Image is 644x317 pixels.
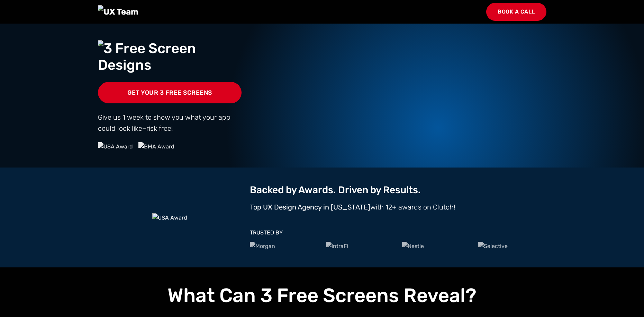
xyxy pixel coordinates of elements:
[98,142,133,151] img: USA Award
[250,242,275,251] img: Morgan
[250,184,546,196] h2: Backed by Awards. Driven by Results.
[326,242,348,251] img: IntraFi
[250,202,546,213] p: with 12+ awards on Clutch!
[402,242,424,251] img: Nestle
[98,112,242,134] p: Give us 1 week to show you what your app could look like–risk free!
[138,142,174,151] img: BMA Award
[98,40,242,74] img: 3 Free Screen Designs
[98,284,546,307] h2: What Can 3 Free Screens Reveal?
[98,5,138,18] img: UX Team
[478,242,508,251] img: Selective
[486,3,546,21] a: Book a Call
[98,82,242,103] a: Get Your 3 Free Screens
[250,229,546,236] h3: TRUSTED BY
[152,213,187,222] img: USA Award
[250,203,370,211] strong: Top UX Design Agency in [US_STATE]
